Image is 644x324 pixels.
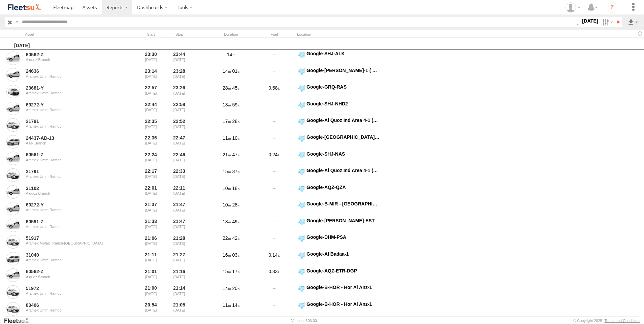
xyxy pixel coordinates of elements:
span: 20 [232,286,239,291]
div: 22:47 [DATE] [166,134,192,150]
label: Click to View Event Location [297,251,381,266]
div: Entered prior to selected date range [138,284,164,300]
label: [DATE] [581,17,600,25]
div: Aramex Umm Ramool [26,124,118,128]
div: 23:26 [DATE] [166,84,192,99]
a: 51972 [26,285,118,291]
a: 21791 [26,168,118,174]
span: 18 [232,186,239,191]
div: Aramex Umm Ramool [26,74,118,78]
a: Terms and Conditions [605,319,640,323]
span: 28 [223,85,231,91]
div: Entered prior to selected date range [138,84,164,99]
label: Click to View Event Location [297,218,381,233]
div: Aramex Umm Ramool [26,174,118,179]
div: Entered prior to selected date range [138,134,164,150]
div: Google-[PERSON_NAME]-EST [307,218,380,224]
div: 21:05 [DATE] [166,301,192,317]
span: 10 [232,135,239,141]
div: Aramex Umm Ramool [26,108,118,112]
span: 59 [232,102,239,107]
a: 21791 [26,118,118,124]
span: 01 [232,68,239,74]
div: 21:28 [DATE] [166,234,192,250]
a: 23681-Y [26,85,118,91]
label: Export results as... [627,17,639,27]
div: Aramex Umm Ramool [26,91,118,95]
div: © Copyright 2025 - [573,319,640,323]
img: fleetsu-logo-horizontal.svg [7,3,42,12]
div: Aramex Umm Ramool [26,291,118,295]
label: Click to View Event Location [297,268,381,283]
a: 60562-Z [26,268,118,274]
span: 42 [232,235,239,241]
span: 15 [223,169,231,174]
div: Google-SHJ-NHD2 [307,101,380,107]
span: 11 [223,135,231,141]
a: 60591-Z [26,219,118,225]
div: Google-Al Quoz Ind Area 4-1 (K-AQZ3) [307,117,380,123]
div: Google-B-HOR - Hor Al Anz-1 [307,301,380,307]
div: Entered prior to selected date range [138,234,164,250]
div: 21:14 [DATE] [166,284,192,300]
div: Aramex Umm Ramool [26,158,118,162]
div: 23:28 [DATE] [166,67,192,83]
div: 22:33 [DATE] [166,167,192,183]
div: 21:16 [DATE] [166,268,192,283]
div: Google-[PERSON_NAME]-1 ( DFC) [307,67,380,73]
span: 14 [223,68,231,74]
div: Google-Al Quoz Ind Area 4-1 (K-AQZ3) [307,167,380,173]
div: Entered prior to selected date range [138,218,164,233]
div: 23:44 [DATE] [166,51,192,66]
div: Google-SHJ-NAS [307,151,380,157]
div: 0.58 [254,84,294,99]
div: Entered prior to selected date range [138,251,164,266]
label: Click to View Event Location [297,234,381,250]
div: Google-GRQ-RAS [307,84,380,90]
div: AAN Branch [26,141,118,145]
div: 22:52 [DATE] [166,117,192,133]
label: Click to View Event Location [297,117,381,133]
div: Entered prior to selected date range [138,67,164,83]
span: 14 [232,302,239,308]
div: Google-AQZ-ETR-DGP [307,268,380,274]
div: Entered prior to selected date range [138,101,164,116]
label: Click to View Event Location [297,134,381,150]
div: 21:47 [DATE] [166,218,192,233]
a: 31102 [26,185,118,191]
label: Click to View Event Location [297,51,381,66]
span: 28 [232,202,239,207]
div: Alquoz Branch [26,275,118,279]
a: 51917 [26,235,118,241]
span: 28 [232,119,239,124]
label: Click to View Event Location [297,201,381,216]
a: 60562-Z [26,52,118,58]
label: Click to View Event Location [297,84,381,99]
a: 24636 [26,68,118,74]
span: 47 [232,152,239,157]
span: 16 [223,252,231,258]
span: 37 [232,169,239,174]
div: Aramex Umm Ramool [26,225,118,229]
div: 21:47 [DATE] [166,201,192,216]
label: Click to View Event Location [297,101,381,116]
div: Google-DHM-PSA [307,234,380,240]
div: Aramex Umm Ramool [26,258,118,262]
a: 24437-AD-13 [26,135,118,141]
div: 0.33 [254,268,294,283]
div: Google-SHJ-ALK [307,51,380,57]
div: Entered prior to selected date range [138,51,164,66]
span: 21 [223,152,231,157]
label: Click to View Event Location [297,301,381,317]
a: 31040 [26,252,118,258]
div: Entered prior to selected date range [138,117,164,133]
span: 11 [223,302,231,308]
div: Google-B-MIR - [GEOGRAPHIC_DATA]-1 ([GEOGRAPHIC_DATA] Area) [307,201,380,207]
i: ? [607,2,617,13]
a: 69272-Y [26,102,118,108]
a: 60561-Z [26,152,118,158]
a: 83406 [26,302,118,308]
div: Version: 306.00 [291,319,317,323]
div: Google-[GEOGRAPHIC_DATA] COMPLEX, AAN MALL, NEIDAT [307,134,380,140]
div: Google-B-HOR - Hor Al Anz-1 [307,284,380,290]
